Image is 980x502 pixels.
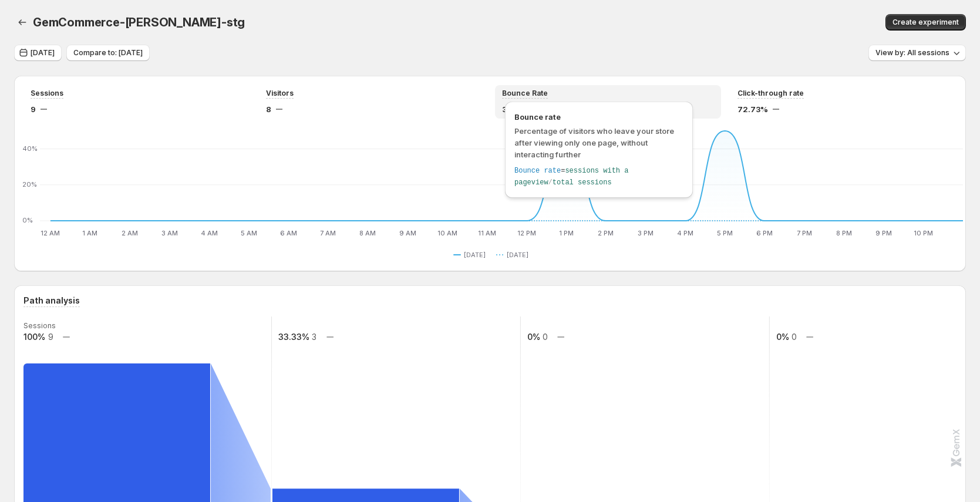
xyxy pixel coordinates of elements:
text: 2 AM [122,229,138,237]
text: 100% [23,332,45,342]
span: Bounce Rate [502,89,548,98]
text: 6 AM [280,229,297,237]
text: 12 AM [41,229,60,237]
text: 6 PM [756,229,773,237]
text: 3 PM [638,229,654,237]
button: [DATE] [14,45,62,61]
text: 3 [312,332,316,342]
text: 10 AM [437,229,457,237]
text: Sessions [23,321,56,330]
span: Bounce rate [514,111,683,123]
text: 7 PM [797,229,812,237]
span: 8 [266,103,271,115]
span: = [561,167,565,175]
text: 11 AM [478,229,496,237]
span: 9 [31,103,36,115]
span: Create experiment [893,18,959,27]
span: View by: All sessions [875,48,949,58]
span: total sessions [553,178,612,187]
span: Click-through rate [737,89,804,98]
span: Bounce rate [514,167,561,175]
text: 2 PM [598,229,614,237]
button: Create experiment [885,14,966,31]
button: [DATE] [453,248,490,262]
text: 1 AM [82,229,97,237]
h3: Path analysis [23,295,80,306]
text: 8 PM [836,229,852,237]
text: 33.33% [278,332,309,342]
text: 3 AM [161,229,178,237]
text: 0% [527,332,540,342]
text: 0% [22,216,33,224]
button: [DATE] [496,248,533,262]
text: 20% [22,180,37,188]
text: 10 PM [914,229,933,237]
span: / [548,178,553,187]
text: 0 [792,332,797,342]
text: 8 AM [359,229,376,237]
span: Percentage of visitors who leave your store after viewing only one page, without interacting further [514,126,674,159]
span: [DATE] [31,48,55,58]
span: sessions with a pageview [514,167,628,187]
text: 12 PM [517,229,536,237]
text: 1 PM [559,229,574,237]
text: 9 PM [875,229,892,237]
text: 40% [22,144,38,153]
text: 0 [543,332,548,342]
span: [DATE] [507,250,528,260]
span: Sessions [31,89,63,98]
text: 7 AM [320,229,336,237]
span: Compare to: [DATE] [73,48,143,58]
span: GemCommerce-[PERSON_NAME]-stg [33,15,245,29]
button: View by: All sessions [868,45,966,61]
span: 72.73% [737,103,768,115]
text: 0% [776,332,789,342]
text: 5 AM [241,229,257,237]
text: 9 AM [399,229,416,237]
text: 5 PM [717,229,733,237]
text: 4 PM [677,229,693,237]
span: Visitors [266,89,294,98]
span: [DATE] [464,250,486,260]
text: 9 [48,332,53,342]
button: Compare to: [DATE] [66,45,150,61]
text: 4 AM [201,229,218,237]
